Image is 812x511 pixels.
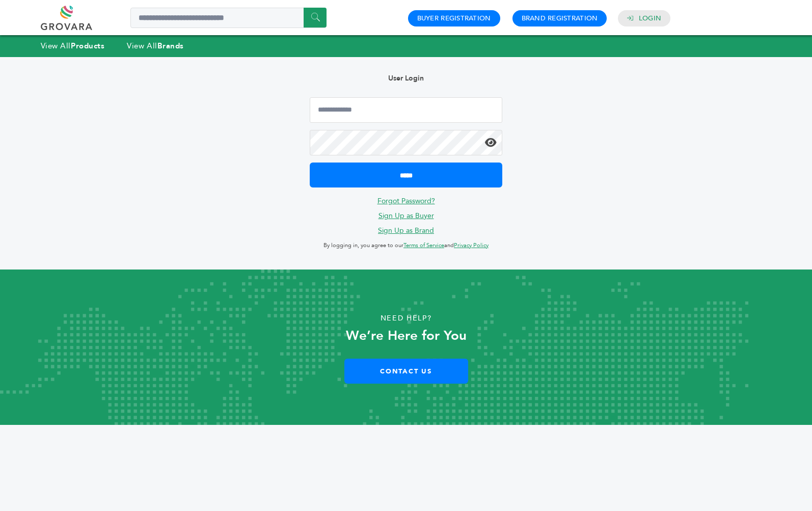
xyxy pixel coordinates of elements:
[310,239,503,252] p: By logging in, you agree to our and
[310,130,503,155] input: Password
[130,8,327,28] input: Search a product or brand...
[377,196,435,206] a: Forgot Password?
[41,41,105,51] a: View AllProducts
[639,14,661,23] a: Login
[388,73,424,83] b: User Login
[454,241,489,249] a: Privacy Policy
[378,226,434,235] a: Sign Up as Brand
[378,211,434,221] a: Sign Up as Buyer
[417,14,491,23] a: Buyer Registration
[522,14,598,23] a: Brand Registration
[403,241,444,249] a: Terms of Service
[344,359,468,384] a: Contact Us
[346,327,467,345] strong: We’re Here for You
[71,41,104,51] strong: Products
[41,311,772,326] p: Need Help?
[127,41,184,51] a: View AllBrands
[157,41,184,51] strong: Brands
[310,97,503,123] input: Email Address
